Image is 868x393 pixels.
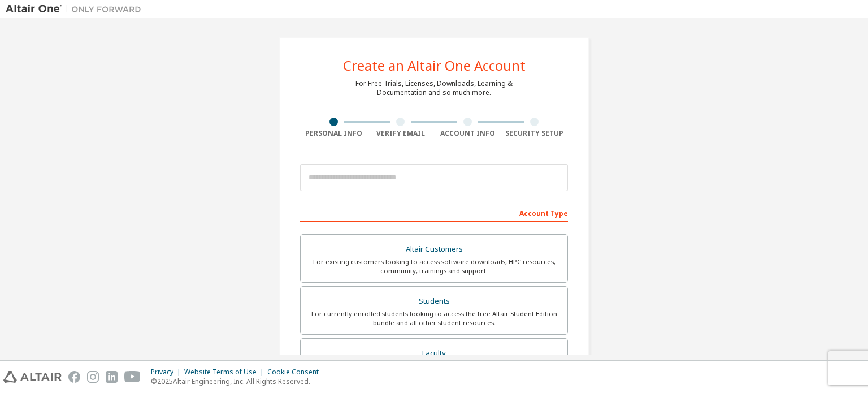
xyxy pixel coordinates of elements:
[355,79,513,97] div: For Free Trials, Licenses, Downloads, Learning & Documentation and so much more.
[307,309,561,327] div: For currently enrolled students looking to access the free Altair Student Edition bundle and all ...
[307,346,561,361] div: Faculty
[307,257,561,275] div: For existing customers looking to access software downloads, HPC resources, community, trainings ...
[307,293,561,309] div: Students
[434,129,501,138] div: Account Info
[307,241,561,257] div: Altair Customers
[267,368,325,377] div: Cookie Consent
[343,59,526,72] div: Create an Altair One Account
[151,377,325,386] p: © 2025 Altair Engineering, Inc. All Rights Reserved.
[124,371,141,383] img: youtube.svg
[367,129,435,138] div: Verify Email
[300,129,367,138] div: Personal Info
[6,3,147,15] img: Altair One
[151,368,184,377] div: Privacy
[68,371,80,383] img: facebook.svg
[501,129,568,138] div: Security Setup
[184,368,267,377] div: Website Terms of Use
[3,371,62,383] img: altair_logo.svg
[87,371,99,383] img: instagram.svg
[106,371,118,383] img: linkedin.svg
[300,204,568,222] div: Account Type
